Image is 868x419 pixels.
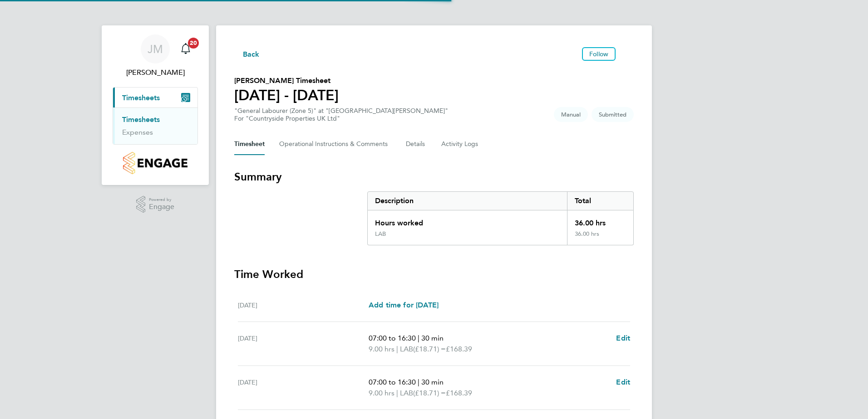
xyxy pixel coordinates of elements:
[369,334,416,342] span: 07:00 to 16:30
[396,345,398,353] span: |
[234,48,260,59] button: Back
[369,300,439,311] a: Add time for [DATE]
[234,115,448,122] div: For "Countryside Properties UK Ltd"
[113,107,197,144] div: Timesheets
[102,25,209,185] nav: Main navigation
[148,43,163,55] span: JM
[113,67,198,78] span: Jonny Millar
[616,378,630,386] span: Edit
[369,389,395,397] span: 9.00 hrs
[582,47,616,61] button: Follow
[368,210,567,230] div: Hours worked
[413,345,446,353] span: (£18.71) =
[238,377,369,399] div: [DATE]
[375,230,386,238] div: LAB
[149,203,174,211] span: Engage
[234,133,265,155] button: Timesheet
[367,191,634,245] div: Summary
[177,34,195,63] a: 20
[421,334,444,342] span: 30 min
[400,388,413,399] span: LAB
[113,152,198,174] a: Go to home page
[234,267,634,282] h3: Time Worked
[238,333,369,355] div: [DATE]
[413,389,446,397] span: (£18.71) =
[592,107,634,122] span: This timesheet is Submitted.
[369,301,439,309] span: Add time for [DATE]
[113,34,198,78] a: JM[PERSON_NAME]
[418,334,419,342] span: |
[589,50,608,58] span: Follow
[188,38,199,49] span: 20
[616,377,630,388] a: Edit
[421,378,444,386] span: 30 min
[369,345,395,353] span: 9.00 hrs
[234,107,448,122] div: "General Labourer (Zone 5)" at "[GEOGRAPHIC_DATA][PERSON_NAME]"
[238,300,369,311] div: [DATE]
[234,170,634,184] h3: Summary
[136,196,175,213] a: Powered byEngage
[396,389,398,397] span: |
[122,115,160,124] a: Timesheets
[446,389,472,397] span: £168.39
[234,86,339,104] h1: [DATE] - [DATE]
[567,230,633,245] div: 36.00 hrs
[446,345,472,353] span: £168.39
[619,52,634,56] button: Timesheets Menu
[567,210,633,230] div: 36.00 hrs
[616,334,630,342] span: Edit
[441,133,479,155] button: Activity Logs
[616,333,630,344] a: Edit
[122,93,160,102] span: Timesheets
[369,378,416,386] span: 07:00 to 16:30
[418,378,419,386] span: |
[406,133,427,155] button: Details
[554,107,588,122] span: This timesheet was manually created.
[368,192,567,210] div: Description
[149,196,174,204] span: Powered by
[113,88,197,107] button: Timesheets
[234,75,339,86] h2: [PERSON_NAME] Timesheet
[567,192,633,210] div: Total
[400,344,413,355] span: LAB
[123,152,187,174] img: countryside-properties-logo-retina.png
[279,133,391,155] button: Operational Instructions & Comments
[122,128,153,136] a: Expenses
[243,49,260,60] span: Back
